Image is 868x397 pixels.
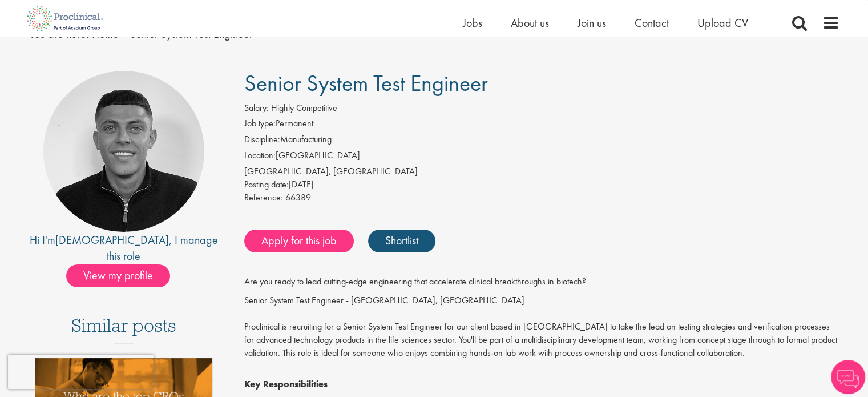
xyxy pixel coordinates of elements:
a: Shortlist [368,230,435,252]
label: Salary: [244,102,269,115]
p: Senior System Test Engineer - [GEOGRAPHIC_DATA], [GEOGRAPHIC_DATA] Proclinical is recruiting for ... [244,294,839,359]
label: Job type: [244,117,276,130]
li: Manufacturing [244,133,839,149]
a: View my profile [66,267,181,282]
span: 66389 [285,191,311,203]
li: [GEOGRAPHIC_DATA] [244,149,839,165]
span: Senior System Test Engineer [244,69,488,98]
div: Hi I'm , I manage this role [29,232,219,264]
p: Are you ready to lead cutting-edge engineering that accelerate clinical breakthroughs in biotech? [244,275,839,288]
a: Upload CV [697,15,748,30]
span: Highly Competitive [271,102,337,114]
div: [GEOGRAPHIC_DATA], [GEOGRAPHIC_DATA] [244,165,839,178]
img: imeage of recruiter Christian Andersen [43,71,204,232]
label: Location: [244,149,276,162]
a: [DEMOGRAPHIC_DATA] [55,232,169,247]
div: [DATE] [244,178,839,191]
img: Chatbot [831,360,865,394]
a: Jobs [463,15,482,30]
label: Discipline: [244,133,280,146]
li: Permanent [244,117,839,133]
h3: Similar posts [71,316,176,343]
iframe: reCAPTCHA [8,355,154,389]
a: Join us [578,15,606,30]
label: Reference: [244,191,283,204]
a: Contact [635,15,669,30]
strong: Key Responsibilities [244,378,328,390]
span: View my profile [66,264,170,287]
span: Posting date: [244,178,289,190]
a: Apply for this job [244,230,354,252]
a: About us [511,15,549,30]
